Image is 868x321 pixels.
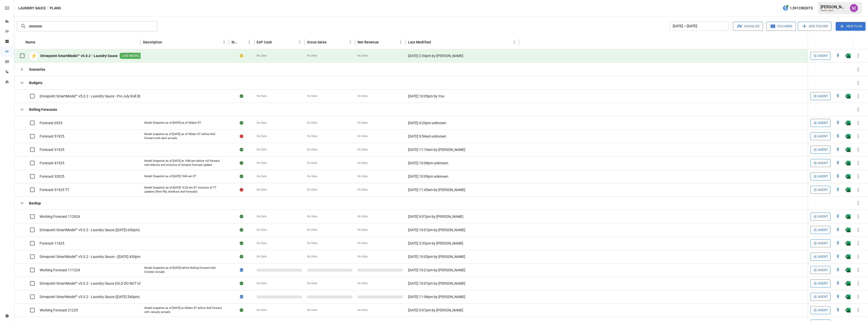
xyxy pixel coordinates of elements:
[257,121,267,125] span: No Data
[810,159,830,167] button: Agent
[358,228,368,232] span: No Data
[240,187,243,192] div: Error during sync.
[835,281,840,286] div: Open in Quick Edit
[835,241,840,246] img: quick-edit-flash.b8aec18c.svg
[810,293,830,301] button: Agent
[307,215,317,219] span: No Data
[307,281,317,285] span: No Data
[846,53,851,58] div: Open in Excel
[835,147,840,152] div: Open in Quick Edit
[358,161,368,165] span: No Data
[850,4,858,12] img: Umer Muhammed
[810,239,830,247] button: Agent
[846,187,851,192] div: Open in Excel
[810,172,830,180] button: Agent
[846,241,851,246] img: g5qfjXmAAAAABJRU5ErkJggg==
[818,53,828,59] span: Agent
[405,129,519,143] div: [DATE] 9:54am unknown
[29,107,57,112] b: Rolling Forecasts
[818,214,828,220] span: Agent
[358,188,368,192] span: No Data
[835,281,840,286] img: quick-edit-flash.b8aec18c.svg
[818,133,828,139] span: Agent
[810,253,830,261] button: Agent
[257,188,267,192] span: No Data
[846,241,851,246] div: Open in Excel
[846,53,851,58] img: g5qfjXmAAAAABJRU5ErkJggg==
[766,22,796,31] button: Columns
[810,92,830,100] button: Agent
[846,281,851,286] div: Open in Excel
[835,174,840,179] div: Open in Quick Edit
[405,116,519,129] div: [DATE] 4:20pm unknown
[307,134,317,138] span: No Data
[821,9,847,12] div: Laundry Sauce
[856,39,863,46] button: Sort
[835,134,840,139] div: Open in Quick Edit
[846,174,851,179] div: Open in Excel
[307,94,317,98] span: No Data
[144,306,225,314] div: Model snapshot as of [DATE] at 930am ET before Roll forward with January actuals.
[240,268,243,273] div: Sync in progress.
[846,254,851,259] img: g5qfjXmAAAAABJRU5ErkJggg==
[818,294,828,300] span: Agent
[818,227,828,233] span: Agent
[273,39,280,46] button: Sort
[358,255,368,259] span: No Data
[257,241,267,245] span: No Data
[818,307,828,313] span: Agent
[40,147,64,152] span: Forecast 31925
[846,214,851,219] img: g5qfjXmAAAAABJRU5ErkJggg==
[405,89,519,103] div: [DATE] 10:05pm by You
[307,228,317,232] span: No Data
[327,39,334,46] button: Sort
[405,170,519,183] div: [DATE] 10:09pm unknown
[846,134,851,139] div: Open in Excel
[431,39,438,46] button: Sort
[818,147,828,153] span: Agent
[358,54,368,58] span: No Data
[257,255,267,259] span: No Data
[846,227,851,232] div: Open in Excel
[307,148,317,152] span: No Data
[296,39,303,46] button: EoP Cash column menu
[358,281,368,285] span: No Data
[257,228,267,232] span: No Data
[405,49,519,63] div: [DATE] 2:34pm by [PERSON_NAME]
[846,174,851,179] img: g5qfjXmAAAAABJRU5ErkJggg==
[47,5,49,11] div: /
[847,1,861,15] button: Umer Muhammed
[257,281,267,285] span: No Data
[358,174,368,178] span: No Data
[846,161,851,166] img: g5qfjXmAAAAABJRU5ErkJggg==
[818,281,828,286] span: Agent
[347,39,354,46] button: Gross Sales column menu
[358,241,368,245] span: No Data
[405,250,519,263] div: [DATE] 10:05pm by [PERSON_NAME]
[835,268,840,273] img: quick-edit-flash.b8aec18c.svg
[144,159,225,167] div: Model Snapshot as of [DATE] at 1040 pm before roll forward with Marchs and inclusive of Amazon fo...
[790,5,813,11] span: 1,591 Credits
[846,120,851,125] div: Open in Excel
[818,254,828,260] span: Agent
[818,120,828,126] span: Agent
[846,120,851,125] img: g5qfjXmAAAAABJRU5ErkJggg==
[240,308,243,313] div: Sync complete
[307,188,317,192] span: No Data
[144,266,225,274] div: Model Snapshot as of [DATE] before Rolling Forward with October Actuals
[40,94,151,99] span: Drivepoint SmartModel™ v5.0.2 - Laundry Sauce - Pre July Roll (Backup)
[835,134,840,139] img: quick-edit-flash.b8aec18c.svg
[846,187,851,192] img: g5qfjXmAAAAABJRU5ErkJggg==
[405,263,519,277] div: [DATE] 10:21pm by [PERSON_NAME]
[835,227,840,232] img: quick-edit-flash.b8aec18c.svg
[669,22,729,31] button: [DATE] – [DATE]
[405,290,519,303] div: [DATE] 11:08pm by [PERSON_NAME]
[846,214,851,219] div: Open in Excel
[405,210,519,223] div: [DATE] 9:07pm by [PERSON_NAME]
[240,161,243,166] div: Sync complete
[257,94,267,98] span: No Data
[307,255,317,259] span: No Data
[846,308,851,313] div: Open in Excel
[307,241,317,245] span: No Data
[818,187,828,193] span: Agent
